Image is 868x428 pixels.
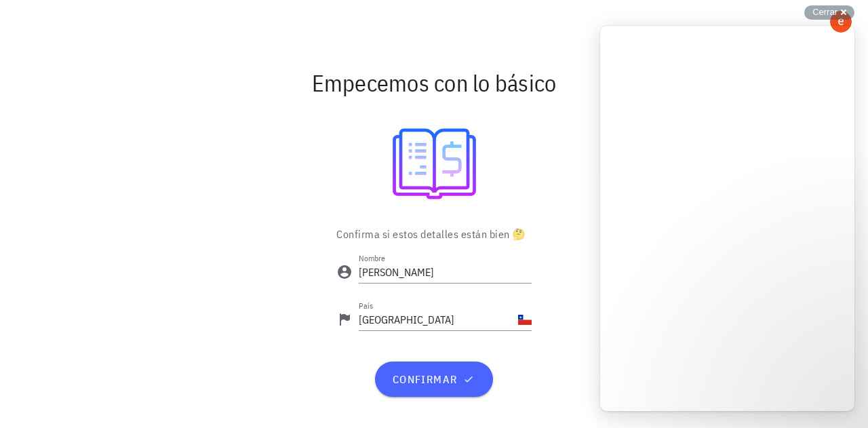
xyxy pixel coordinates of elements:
[600,26,854,411] iframe: Help Scout Beacon - Live Chat, Contact Form, and Knowledge Base
[812,7,837,17] span: Cerrar
[518,313,532,326] div: CL-icon
[391,372,476,386] span: confirmar
[33,61,836,104] div: Empecemos con lo básico
[830,11,852,33] div: avatar
[804,5,854,20] button: Cerrar
[336,226,532,242] p: Confirma si estos detalles están bien 🤔
[359,300,373,311] label: País
[375,362,492,397] button: confirmar
[359,253,385,263] label: Nombre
